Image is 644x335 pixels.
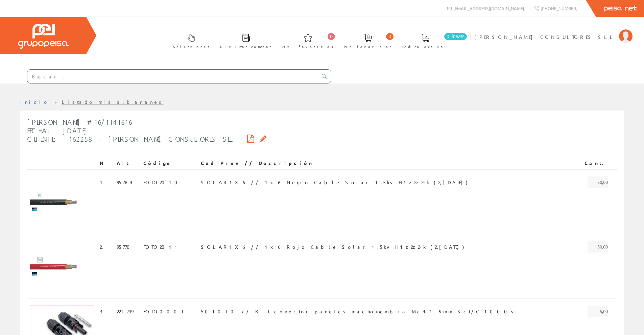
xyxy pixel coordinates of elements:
span: 3 [100,306,108,317]
span: SOLAR1X6 // 1x6 Negro Cable Solar 1,5kv H1z2z2-k (2,[DATE]) [201,176,468,188]
span: 501010 // Kit conector paneles macho+hembra Mc4 1-6mm Scf/C-1000v [201,306,516,317]
span: Selectores [173,43,210,50]
span: Últimas compras [220,43,272,50]
i: Solicitar por email copia firmada [260,136,267,141]
span: [PERSON_NAME] CONSULTORES SLL [474,33,616,40]
th: Código [141,157,198,169]
span: 0 [328,33,335,40]
img: Foto artículo (150x150) [30,176,80,227]
img: Grupo Peisa [18,24,69,49]
span: 0 [386,33,393,40]
span: 2 [100,241,108,253]
span: 1 [100,176,111,188]
span: FOTO2011 [143,241,180,253]
img: Foto artículo (150x150) [30,241,80,292]
span: 95770 [117,241,134,253]
a: [PERSON_NAME] CONSULTORES SLL [474,28,633,34]
span: 0 línea/s [444,33,467,40]
span: 50,00 [588,176,608,188]
i: Descargar PDF [247,136,254,141]
a: Selectores [166,28,213,53]
span: FOTO2010 [143,176,182,188]
a: . [102,308,108,314]
span: 95769 [117,176,132,188]
span: 50,00 [588,241,608,253]
span: SOLAR1X6 // 1x6 Rojo Cable Solar 1,5kv H1z2z2-k (2,[DATE]) [201,241,464,253]
a: . [102,244,108,250]
span: FOTO0001 [143,306,187,317]
span: 5,00 [588,306,608,317]
span: Ped. favoritos [344,43,392,50]
a: Últimas compras [213,28,275,53]
input: Buscar ... [27,70,318,83]
th: Cod Prov // Descripción [198,157,576,169]
span: 221249 [117,306,133,317]
span: [PERSON_NAME] #16/1141616 Fecha: [DATE] Cliente: 162258 - [PERSON_NAME] CONSULTORES SLL [27,118,231,143]
th: Art [114,157,141,169]
a: Listado mis albaranes [62,99,164,105]
a: . [105,179,111,185]
a: Inicio [20,99,49,105]
span: [PHONE_NUMBER] [541,5,577,11]
span: Art. favoritos [282,43,333,50]
th: N [97,157,114,169]
span: Pedido actual [402,43,448,50]
th: Cant. [577,157,611,169]
span: [EMAIL_ADDRESS][DOMAIN_NAME] [453,5,524,11]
